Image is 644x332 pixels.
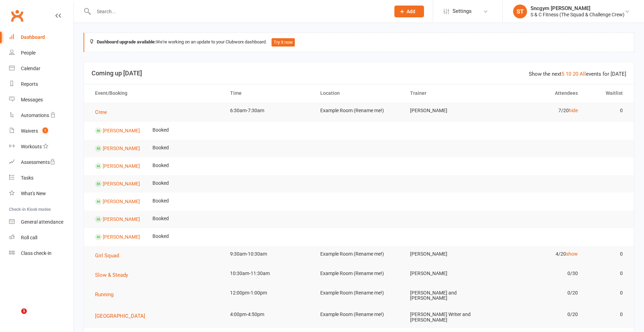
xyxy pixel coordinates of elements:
a: [PERSON_NAME] [103,216,140,222]
a: [PERSON_NAME] [103,181,140,186]
a: Automations [9,108,73,123]
span: Running [95,291,113,298]
td: 9:30am-10:30am [224,246,314,262]
td: Booked [146,193,175,209]
strong: Dashboard upgrade available: [97,39,156,44]
td: [PERSON_NAME] Writer and [PERSON_NAME] [404,306,494,328]
a: 10 [566,71,571,77]
a: General attendance kiosk mode [9,214,73,230]
td: Booked [146,175,175,191]
div: Waivers [21,128,38,134]
a: [PERSON_NAME] [103,145,140,151]
a: [PERSON_NAME] [103,163,140,168]
div: Sncgym [PERSON_NAME] [531,5,625,11]
td: 6:30am-7:30am [224,102,314,119]
div: Class check-in [21,250,52,256]
div: Automations [21,113,49,118]
td: 4/20 [494,246,584,262]
td: 0/30 [494,265,584,282]
td: 0 [584,265,629,282]
td: Booked [146,122,175,138]
a: Dashboard [9,30,73,45]
div: ST [513,5,527,18]
a: Calendar [9,61,73,76]
h3: Coming up [DATE] [92,70,626,77]
a: Reports [9,76,73,92]
span: Add [407,9,415,14]
button: Try it now [272,38,295,47]
td: Booked [146,140,175,156]
span: 1 [42,127,48,133]
span: 1 [21,308,27,314]
div: Workouts [21,144,42,149]
a: Clubworx [8,7,26,24]
a: 5 [561,71,564,77]
td: 7/20 [494,102,584,119]
td: 0/20 [494,285,584,301]
th: Attendees [494,84,584,102]
td: Example Room (Rename me!) [314,102,404,119]
td: [PERSON_NAME] [404,102,494,119]
td: 12:00pm-1:00pm [224,285,314,301]
button: Crew [95,108,112,116]
a: hide [569,108,578,113]
a: People [9,45,73,61]
div: Reports [21,81,38,87]
div: What's New [21,191,46,196]
td: Example Room (Rename me!) [314,246,404,262]
a: 20 [573,71,578,77]
td: Booked [146,210,175,227]
td: Booked [146,228,175,244]
button: Slow & Steady [95,271,133,279]
div: S & C Fitness (The Squad & Challenge Crew) [531,11,625,18]
a: [PERSON_NAME] [103,198,140,204]
td: Example Room (Rename me!) [314,306,404,323]
input: Search... [92,7,385,16]
button: Girl Squad [95,251,124,260]
span: Girl Squad [95,252,119,259]
span: Crew [95,109,107,115]
td: 0 [584,102,629,119]
td: 0/20 [494,306,584,323]
iframe: Intercom live chat [7,308,24,325]
a: [PERSON_NAME] [103,234,140,239]
button: [GEOGRAPHIC_DATA] [95,312,150,320]
a: Workouts [9,139,73,155]
td: 0 [584,285,629,301]
td: 4:00pm-4:50pm [224,306,314,323]
td: Example Room (Rename me!) [314,285,404,301]
th: Waitlist [584,84,629,102]
td: [PERSON_NAME] [404,265,494,282]
a: Messages [9,92,73,108]
td: 10:30am-11:30am [224,265,314,282]
div: Messages [21,97,43,102]
span: Settings [453,3,472,19]
a: Roll call [9,230,73,246]
a: Waivers 1 [9,123,73,139]
a: [PERSON_NAME] [103,127,140,133]
th: Time [224,84,314,102]
span: Slow & Steady [95,272,128,278]
th: Event/Booking [89,84,224,102]
th: Trainer [404,84,494,102]
div: Calendar [21,66,40,71]
div: We're working on an update to your Clubworx dashboard. [84,33,634,52]
td: 0 [584,306,629,323]
td: Booked [146,157,175,174]
div: Tasks [21,175,33,181]
div: Show the next events for [DATE] [529,70,626,78]
button: Add [394,6,424,17]
a: Tasks [9,170,73,186]
a: show [566,251,578,257]
div: Assessments [21,159,55,165]
td: 0 [584,246,629,262]
div: Dashboard [21,34,45,40]
div: People [21,50,36,56]
a: Assessments [9,155,73,170]
button: Running [95,290,118,299]
td: [PERSON_NAME] and [PERSON_NAME] [404,285,494,307]
td: Example Room (Rename me!) [314,265,404,282]
td: [PERSON_NAME] [404,246,494,262]
th: Location [314,84,404,102]
a: What's New [9,186,73,201]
